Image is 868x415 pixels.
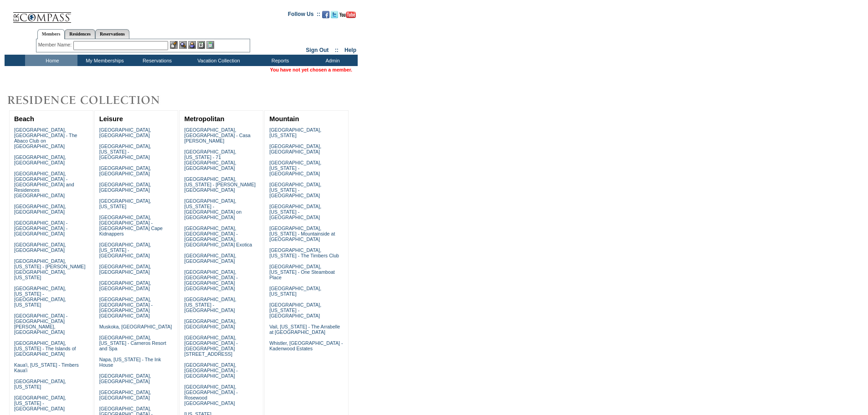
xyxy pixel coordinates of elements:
[77,55,130,66] td: My Memberships
[99,165,151,176] a: [GEOGRAPHIC_DATA], [GEOGRAPHIC_DATA]
[99,215,163,236] a: [GEOGRAPHIC_DATA], [GEOGRAPHIC_DATA] - [GEOGRAPHIC_DATA] Cape Kidnappers
[12,5,72,23] img: Compass Home
[99,127,151,138] a: [GEOGRAPHIC_DATA], [GEOGRAPHIC_DATA]
[269,340,343,351] a: Whistler, [GEOGRAPHIC_DATA] - Kadenwood Estates
[14,204,66,215] a: [GEOGRAPHIC_DATA], [GEOGRAPHIC_DATA]
[14,362,79,373] a: Kaua'i, [US_STATE] - Timbers Kaua'i
[14,395,66,411] a: [GEOGRAPHIC_DATA], [US_STATE] - [GEOGRAPHIC_DATA]
[14,286,66,307] a: [GEOGRAPHIC_DATA], [US_STATE] - [GEOGRAPHIC_DATA], [US_STATE]
[184,318,236,329] a: [GEOGRAPHIC_DATA], [GEOGRAPHIC_DATA]
[288,10,320,21] td: Follow Us ::
[99,264,151,275] a: [GEOGRAPHIC_DATA], [GEOGRAPHIC_DATA]
[182,55,253,66] td: Vacation Collection
[269,127,321,138] a: [GEOGRAPHIC_DATA], [US_STATE]
[269,204,321,220] a: [GEOGRAPHIC_DATA], [US_STATE] - [GEOGRAPHIC_DATA]
[269,115,299,123] a: Mountain
[14,258,86,280] a: [GEOGRAPHIC_DATA], [US_STATE] - [PERSON_NAME][GEOGRAPHIC_DATA], [US_STATE]
[99,335,166,351] a: [GEOGRAPHIC_DATA], [US_STATE] - Carneros Resort and Spa
[269,225,335,242] a: [GEOGRAPHIC_DATA], [US_STATE] - Mountainside at [GEOGRAPHIC_DATA]
[306,47,329,53] a: Sign Out
[130,55,182,66] td: Reservations
[99,297,153,318] a: [GEOGRAPHIC_DATA], [GEOGRAPHIC_DATA] - [GEOGRAPHIC_DATA] [GEOGRAPHIC_DATA]
[184,127,250,143] a: [GEOGRAPHIC_DATA], [GEOGRAPHIC_DATA] - Casa [PERSON_NAME]
[99,182,151,193] a: [GEOGRAPHIC_DATA], [GEOGRAPHIC_DATA]
[5,91,182,109] img: Destinations by Exclusive Resorts
[25,55,77,66] td: Home
[14,171,74,198] a: [GEOGRAPHIC_DATA], [GEOGRAPHIC_DATA] - [GEOGRAPHIC_DATA] and Residences [GEOGRAPHIC_DATA]
[206,41,214,49] img: b_calculator.gif
[184,115,224,123] a: Metropolitan
[253,55,305,66] td: Reports
[331,14,338,19] a: Follow us on Twitter
[99,357,161,368] a: Napa, [US_STATE] - The Ink House
[184,384,237,406] a: [GEOGRAPHIC_DATA], [GEOGRAPHIC_DATA] - Rosewood [GEOGRAPHIC_DATA]
[184,297,236,313] a: [GEOGRAPHIC_DATA], [US_STATE] - [GEOGRAPHIC_DATA]
[99,198,151,209] a: [GEOGRAPHIC_DATA], [US_STATE]
[14,127,77,149] a: [GEOGRAPHIC_DATA], [GEOGRAPHIC_DATA] - The Abaco Club on [GEOGRAPHIC_DATA]
[339,11,356,18] img: Subscribe to our YouTube Channel
[184,362,237,379] a: [GEOGRAPHIC_DATA], [GEOGRAPHIC_DATA] - [GEOGRAPHIC_DATA]
[331,11,338,18] img: Follow us on Twitter
[99,115,123,123] a: Leisure
[14,154,66,165] a: [GEOGRAPHIC_DATA], [GEOGRAPHIC_DATA]
[339,14,356,19] a: Subscribe to our YouTube Channel
[99,389,151,400] a: [GEOGRAPHIC_DATA], [GEOGRAPHIC_DATA]
[344,47,356,53] a: Help
[14,340,76,357] a: [GEOGRAPHIC_DATA], [US_STATE] - The Islands of [GEOGRAPHIC_DATA]
[99,324,172,329] a: Muskoka, [GEOGRAPHIC_DATA]
[99,143,151,160] a: [GEOGRAPHIC_DATA], [US_STATE] - [GEOGRAPHIC_DATA]
[335,47,339,53] span: ::
[269,264,335,280] a: [GEOGRAPHIC_DATA], [US_STATE] - One Steamboat Place
[184,176,256,193] a: [GEOGRAPHIC_DATA], [US_STATE] - [PERSON_NAME][GEOGRAPHIC_DATA]
[269,160,321,176] a: [GEOGRAPHIC_DATA], [US_STATE] - [GEOGRAPHIC_DATA]
[269,324,340,335] a: Vail, [US_STATE] - The Arrabelle at [GEOGRAPHIC_DATA]
[179,41,187,49] img: View
[38,41,73,49] div: Member Name:
[322,14,329,19] a: Become our fan on Facebook
[5,14,12,14] img: i.gif
[184,253,236,264] a: [GEOGRAPHIC_DATA], [GEOGRAPHIC_DATA]
[65,29,95,39] a: Residences
[184,335,237,357] a: [GEOGRAPHIC_DATA], [GEOGRAPHIC_DATA] - [GEOGRAPHIC_DATA][STREET_ADDRESS]
[197,41,205,49] img: Reservations
[269,182,321,198] a: [GEOGRAPHIC_DATA], [US_STATE] - [GEOGRAPHIC_DATA]
[269,302,321,318] a: [GEOGRAPHIC_DATA], [US_STATE] - [GEOGRAPHIC_DATA]
[184,149,236,171] a: [GEOGRAPHIC_DATA], [US_STATE] - 71 [GEOGRAPHIC_DATA], [GEOGRAPHIC_DATA]
[184,225,252,247] a: [GEOGRAPHIC_DATA], [GEOGRAPHIC_DATA] - [GEOGRAPHIC_DATA], [GEOGRAPHIC_DATA] Exotica
[270,67,352,72] span: You have not yet chosen a member.
[184,269,237,291] a: [GEOGRAPHIC_DATA], [GEOGRAPHIC_DATA] - [GEOGRAPHIC_DATA] [GEOGRAPHIC_DATA]
[322,11,329,18] img: Become our fan on Facebook
[269,286,321,297] a: [GEOGRAPHIC_DATA], [US_STATE]
[95,29,129,39] a: Reservations
[184,198,241,220] a: [GEOGRAPHIC_DATA], [US_STATE] - [GEOGRAPHIC_DATA] on [GEOGRAPHIC_DATA]
[99,242,151,258] a: [GEOGRAPHIC_DATA], [US_STATE] - [GEOGRAPHIC_DATA]
[99,373,151,384] a: [GEOGRAPHIC_DATA], [GEOGRAPHIC_DATA]
[188,41,196,49] img: Impersonate
[269,247,339,258] a: [GEOGRAPHIC_DATA], [US_STATE] - The Timbers Club
[14,242,66,253] a: [GEOGRAPHIC_DATA], [GEOGRAPHIC_DATA]
[14,220,67,236] a: [GEOGRAPHIC_DATA] - [GEOGRAPHIC_DATA] - [GEOGRAPHIC_DATA]
[37,29,65,39] a: Members
[170,41,178,49] img: b_edit.gif
[99,280,151,291] a: [GEOGRAPHIC_DATA], [GEOGRAPHIC_DATA]
[305,55,358,66] td: Admin
[269,143,321,154] a: [GEOGRAPHIC_DATA], [GEOGRAPHIC_DATA]
[14,379,66,389] a: [GEOGRAPHIC_DATA], [US_STATE]
[14,313,67,335] a: [GEOGRAPHIC_DATA] - [GEOGRAPHIC_DATA][PERSON_NAME], [GEOGRAPHIC_DATA]
[14,115,34,123] a: Beach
